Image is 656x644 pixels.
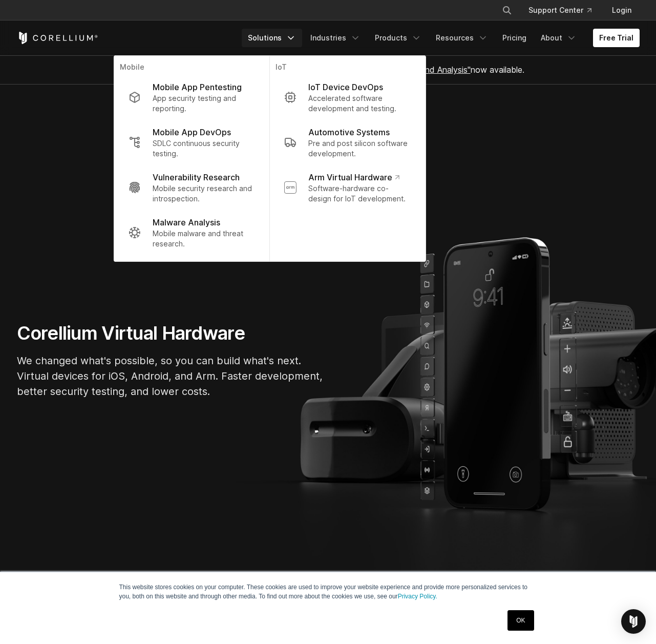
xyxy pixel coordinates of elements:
p: Mobile App Pentesting [153,81,242,93]
p: Pre and post silicon software development. [308,138,411,159]
a: Products [369,29,428,47]
p: Mobile malware and threat research. [153,228,255,249]
p: Arm Virtual Hardware [308,171,399,183]
div: Navigation Menu [242,29,640,47]
p: Automotive Systems [308,126,390,138]
p: Vulnerability Research [153,171,240,183]
a: Support Center [520,1,600,19]
a: Mobile App DevOps SDLC continuous security testing. [120,120,263,165]
p: This website stores cookies on your computer. These cookies are used to improve your website expe... [119,583,537,601]
p: SDLC continuous security testing. [153,138,255,159]
p: Malware Analysis [153,216,220,228]
a: Automotive Systems Pre and post silicon software development. [276,120,419,165]
a: Mobile App Pentesting App security testing and reporting. [120,75,263,120]
p: Mobile security research and introspection. [153,183,255,204]
p: IoT Device DevOps [308,81,383,93]
a: OK [507,610,534,631]
div: Navigation Menu [490,1,640,19]
button: Search [498,1,516,19]
p: IoT [276,62,419,75]
a: Industries [304,29,367,47]
a: Pricing [496,29,533,47]
a: Login [604,1,640,19]
p: Mobile App DevOps [153,126,231,138]
a: IoT Device DevOps Accelerated software development and testing. [276,75,419,120]
p: App security testing and reporting. [153,93,255,114]
p: Software-hardware co-design for IoT development. [308,183,411,204]
a: Privacy Policy. [398,593,437,600]
a: Resources [430,29,494,47]
a: Vulnerability Research Mobile security research and introspection. [120,165,263,210]
a: About [535,29,583,47]
p: Mobile [120,62,263,75]
a: Malware Analysis Mobile malware and threat research. [120,210,263,255]
a: Solutions [242,29,302,47]
h1: Corellium Virtual Hardware [17,322,324,345]
p: Accelerated software development and testing. [308,93,411,114]
a: Arm Virtual Hardware Software-hardware co-design for IoT development. [276,165,419,210]
a: Free Trial [593,29,640,47]
div: Open Intercom Messenger [621,609,646,634]
a: Corellium Home [17,32,98,44]
p: We changed what's possible, so you can build what's next. Virtual devices for iOS, Android, and A... [17,353,324,399]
